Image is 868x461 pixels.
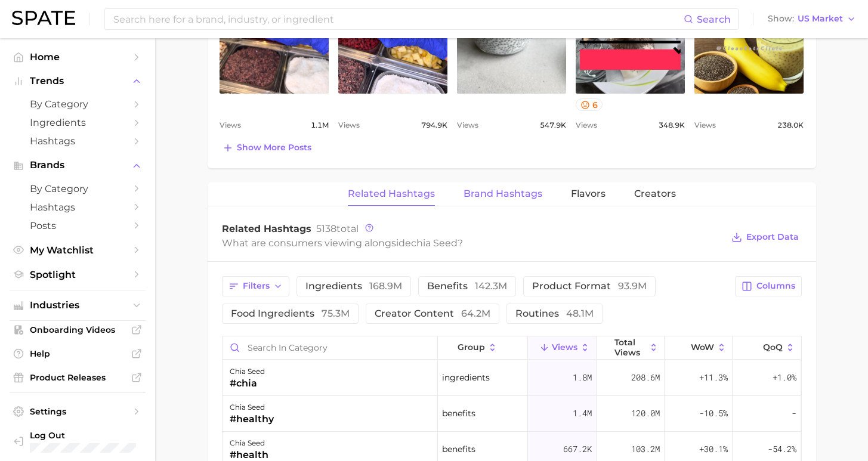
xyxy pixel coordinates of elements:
a: Onboarding Videos [10,321,146,339]
div: #healthy [230,412,274,426]
span: Views [457,118,478,132]
button: Trends [10,72,146,90]
span: 64.2m [461,308,490,319]
span: Related Hashtags [348,188,435,199]
span: Columns [756,281,795,291]
span: Total Views [614,338,646,357]
span: 120.0m [631,406,660,420]
span: 75.3m [322,308,350,319]
input: Search here for a brand, industry, or ingredient [112,9,684,29]
span: Hashtags [30,135,125,147]
button: Views [528,336,596,360]
a: Hashtags [10,132,146,150]
span: 93.9m [618,280,647,292]
a: Spotlight [10,265,146,284]
span: creator content [375,309,490,318]
a: by Category [10,95,146,113]
span: My Watchlist [30,245,125,256]
span: 103.2m [631,442,660,456]
button: 6 [576,98,603,111]
span: 142.3m [475,280,507,292]
a: Home [10,48,146,66]
div: chia seed [230,364,265,379]
span: ingredients [305,281,402,291]
span: Ingredients [30,117,125,128]
span: +1.0% [773,370,796,385]
div: What are consumers viewing alongside ? [222,235,723,251]
a: by Category [10,180,146,198]
span: Search [697,14,731,25]
span: -54.2% [768,442,796,456]
span: Views [694,118,716,132]
span: group [458,342,485,352]
span: benefits [442,442,475,456]
a: Posts [10,216,146,235]
span: -10.5% [699,406,728,420]
div: chia seed [230,400,274,414]
button: ShowUS Market [765,11,859,27]
span: Creators [634,188,676,199]
a: Help [10,345,146,363]
span: chia seed [411,237,458,249]
span: 794.9k [421,118,447,132]
span: US Market [798,16,843,22]
img: SPATE [12,11,75,25]
span: benefits [427,281,507,291]
span: Log Out [30,430,136,441]
span: Hashtags [30,202,125,213]
span: product format [532,281,647,291]
span: Filters [243,281,270,291]
span: Export Data [746,232,799,242]
a: Log out. Currently logged in with e-mail alyssa@spate.nyc. [10,426,146,456]
span: benefits [442,406,475,420]
button: Industries [10,296,146,314]
a: Settings [10,403,146,420]
span: by Category [30,183,125,194]
span: total [316,223,359,234]
button: chia seed#chiaingredients1.8m208.6m+11.3%+1.0% [223,360,801,396]
button: Total Views [597,336,665,360]
span: - [792,406,796,420]
div: #chia [230,376,265,391]
span: Views [552,342,577,352]
button: chia seed#healthybenefits1.4m120.0m-10.5%- [223,396,801,432]
span: Views [338,118,360,132]
button: group [438,336,529,360]
a: Product Releases [10,369,146,386]
button: WoW [665,336,733,360]
span: +30.1% [699,442,728,456]
span: ingredients [442,370,490,385]
span: Product Releases [30,372,125,383]
span: Brand Hashtags [464,188,542,199]
span: routines [515,309,594,318]
span: food ingredients [231,309,350,318]
a: Hashtags [10,198,146,216]
span: Brands [30,160,125,171]
span: QoQ [763,342,783,352]
span: Show more posts [237,143,311,153]
span: 168.9m [369,280,402,292]
input: Search in category [223,336,437,359]
button: Export Data [728,229,801,246]
a: My Watchlist [10,241,146,259]
span: 1.8m [573,370,592,385]
span: Trends [30,76,125,86]
span: Related Hashtags [222,223,311,234]
span: Posts [30,220,125,231]
span: Help [30,348,125,359]
button: Brands [10,156,146,174]
span: WoW [691,342,714,352]
div: chia seed [230,436,268,450]
span: Home [30,51,125,63]
span: 1.4m [573,406,592,420]
span: Views [220,118,241,132]
span: Flavors [571,188,606,199]
span: 348.9k [659,118,685,132]
span: 1.1m [311,118,329,132]
button: Show more posts [220,140,314,156]
button: QoQ [733,336,801,360]
span: 667.2k [563,442,592,456]
span: Views [576,118,597,132]
span: Onboarding Videos [30,324,125,335]
span: 5138 [316,223,336,234]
